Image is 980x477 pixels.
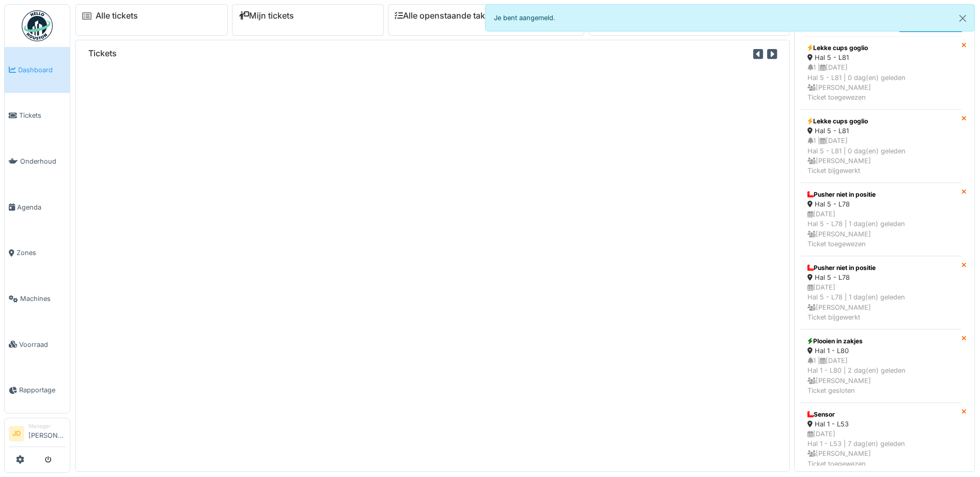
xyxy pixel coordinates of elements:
[807,117,955,126] div: Lekke cups goglio
[801,36,961,109] a: Lekke cups goglio Hal 5 - L81 1 |[DATE]Hal 5 - L81 | 0 dag(en) geleden [PERSON_NAME]Ticket toegew...
[807,126,955,136] div: Hal 5 - L81
[807,419,955,429] div: Hal 1 - L53
[395,11,495,21] a: Alle openstaande taken
[5,368,70,414] a: Rapportage
[5,230,70,276] a: Zones
[9,422,66,447] a: JD Manager[PERSON_NAME]
[807,282,955,322] div: [DATE] Hal 5 - L78 | 1 dag(en) geleden [PERSON_NAME] Ticket bijgewerkt
[17,202,66,212] span: Agenda
[801,183,961,256] a: Pusher niet in positie Hal 5 - L78 [DATE]Hal 5 - L78 | 1 dag(en) geleden [PERSON_NAME]Ticket toeg...
[22,10,53,41] img: Badge_color-CXgf-gQk.svg
[807,273,955,282] div: Hal 5 - L78
[807,43,955,53] div: Lekke cups goglio
[807,209,955,249] div: [DATE] Hal 5 - L78 | 1 dag(en) geleden [PERSON_NAME] Ticket toegewezen
[807,263,955,273] div: Pusher niet in positie
[807,62,955,102] div: 1 | [DATE] Hal 5 - L81 | 0 dag(en) geleden [PERSON_NAME] Ticket toegewezen
[19,340,66,349] span: Voorraad
[807,53,955,62] div: Hal 5 - L81
[801,256,961,329] a: Pusher niet in positie Hal 5 - L78 [DATE]Hal 5 - L78 | 1 dag(en) geleden [PERSON_NAME]Ticket bijg...
[9,426,24,441] li: JD
[88,49,117,58] h6: Tickets
[19,110,66,120] span: Tickets
[801,109,961,183] a: Lekke cups goglio Hal 5 - L81 1 |[DATE]Hal 5 - L81 | 0 dag(en) geleden [PERSON_NAME]Ticket bijgew...
[5,322,70,368] a: Voorraad
[801,329,961,403] a: Plooien in zakjes Hal 1 - L80 1 |[DATE]Hal 1 - L80 | 2 dag(en) geleden [PERSON_NAME]Ticket gesloten
[5,138,70,184] a: Onderhoud
[96,11,138,21] a: Alle tickets
[28,422,66,444] li: [PERSON_NAME]
[5,93,70,139] a: Tickets
[18,65,66,75] span: Dashboard
[801,403,961,476] a: Sensor Hal 1 - L53 [DATE]Hal 1 - L53 | 7 dag(en) geleden [PERSON_NAME]Ticket toegewezen
[20,294,66,304] span: Machines
[807,410,955,419] div: Sensor
[807,190,955,199] div: Pusher niet in positie
[5,47,70,93] a: Dashboard
[5,184,70,230] a: Agenda
[20,156,66,166] span: Onderhoud
[17,248,66,258] span: Zones
[951,5,974,32] button: Close
[19,385,66,395] span: Rapportage
[5,276,70,322] a: Machines
[807,136,955,176] div: 1 | [DATE] Hal 5 - L81 | 0 dag(en) geleden [PERSON_NAME] Ticket bijgewerkt
[807,199,955,209] div: Hal 5 - L78
[807,356,955,395] div: 1 | [DATE] Hal 1 - L80 | 2 dag(en) geleden [PERSON_NAME] Ticket gesloten
[239,11,294,21] a: Mijn tickets
[807,429,955,469] div: [DATE] Hal 1 - L53 | 7 dag(en) geleden [PERSON_NAME] Ticket toegewezen
[807,346,955,356] div: Hal 1 - L80
[28,422,66,430] div: Manager
[485,4,975,31] div: Je bent aangemeld.
[807,337,955,346] div: Plooien in zakjes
